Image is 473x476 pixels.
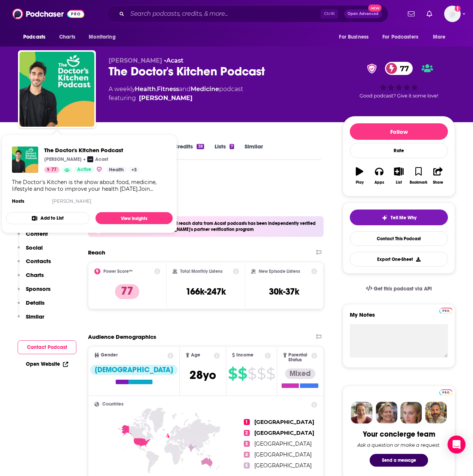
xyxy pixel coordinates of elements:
[439,388,452,395] a: Pro website
[84,30,125,44] button: open menu
[186,286,226,297] h3: 166k-247k
[149,221,321,232] h4: Podcast level reach data from Acast podcasts has been independently verified via [PERSON_NAME]'s ...
[351,402,373,424] img: Sydney Profile
[26,299,45,306] p: Details
[350,143,448,158] div: Rate
[244,419,250,425] span: 1
[26,361,68,367] a: Open Website
[128,167,140,173] a: +3
[433,180,443,185] div: Share
[19,52,94,127] img: The Doctor's Kitchen Podcast
[269,286,299,297] h3: 30k-37k
[139,94,192,103] a: Dr. Rupy Aujla
[18,271,44,285] button: Charts
[360,280,438,298] a: Get this podcast via API
[102,402,124,407] span: Countries
[439,307,452,314] a: Pro website
[444,6,461,22] img: User Profile
[189,368,216,382] span: 28 yo
[257,368,266,380] span: $
[266,368,275,380] span: $
[12,147,38,173] img: The Doctor's Kitchen Podcast
[433,32,446,42] span: More
[245,143,263,160] a: Similar
[18,257,51,271] button: Contacts
[197,144,204,149] div: 38
[191,353,200,358] span: Age
[109,94,243,103] span: featuring
[109,85,243,103] div: A weekly podcast
[135,85,156,93] a: Health
[51,166,57,174] span: 77
[348,12,379,16] span: Open Advanced
[350,162,369,189] button: Play
[12,7,84,21] img: Podchaser - Follow, Share and Rate Podcasts
[103,269,133,274] h2: Power Score™
[107,5,388,22] div: Search podcasts, credits, & more...
[228,368,237,380] span: $
[424,7,435,20] a: Show notifications dropdown
[244,441,250,447] span: 3
[164,57,184,64] span: •
[396,180,402,185] div: List
[90,365,178,375] div: [DEMOGRAPHIC_DATA]
[88,249,105,256] h2: Reach
[248,368,256,380] span: $
[26,285,51,292] p: Sponsors
[392,62,413,75] span: 77
[230,144,234,149] div: 7
[44,167,60,173] a: 77
[109,57,162,64] span: [PERSON_NAME]
[6,212,90,224] button: Add to List
[405,7,418,20] a: Show notifications dropdown
[12,179,167,192] div: The Doctor's Kitchen is the show about food, medicine, lifestyle and how to improve your health [...
[244,463,250,469] span: 5
[191,85,219,93] a: Medicine
[89,32,115,42] span: Monitoring
[410,180,427,185] div: Bookmark
[88,333,156,340] h2: Audience Demographics
[87,156,108,162] a: AcastAcast
[455,6,461,12] svg: Add a profile image
[428,162,448,189] button: Share
[350,252,448,266] button: Export One-Sheet
[26,244,43,251] p: Social
[166,57,184,64] a: Acast
[254,451,312,458] span: [GEOGRAPHIC_DATA]
[439,308,452,314] img: Podchaser Pro
[18,340,76,354] button: Contact Podcast
[179,85,191,93] span: and
[356,180,364,185] div: Play
[344,9,382,18] button: Open AdvancedNew
[376,402,397,424] img: Barbara Profile
[26,271,44,278] p: Charts
[254,430,314,436] span: [GEOGRAPHIC_DATA]
[44,147,140,154] a: The Doctor's Kitchen Podcast
[259,269,300,274] h2: New Episode Listens
[350,210,448,225] button: tell me why sparkleTell Me Why
[339,32,369,42] span: For Business
[26,257,51,265] p: Contacts
[360,93,438,99] span: Good podcast? Give it some love!
[357,442,440,448] div: Ask a question or make a request.
[26,313,44,320] p: Similar
[12,198,24,204] h4: Hosts
[350,231,448,246] a: Contact This Podcast
[409,162,428,189] button: Bookmark
[238,368,247,380] span: $
[156,85,157,93] span: ,
[428,30,455,44] button: open menu
[236,353,254,358] span: Income
[95,156,108,162] p: Acast
[180,269,222,274] h2: Total Monthly Listens
[365,64,379,73] img: verified Badge
[400,402,422,424] img: Jules Profile
[321,9,338,19] span: Ctrl K
[374,286,432,292] span: Get this podcast via API
[254,462,312,469] span: [GEOGRAPHIC_DATA]
[18,313,44,327] button: Similar
[101,353,118,358] span: Gender
[18,244,43,258] button: Social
